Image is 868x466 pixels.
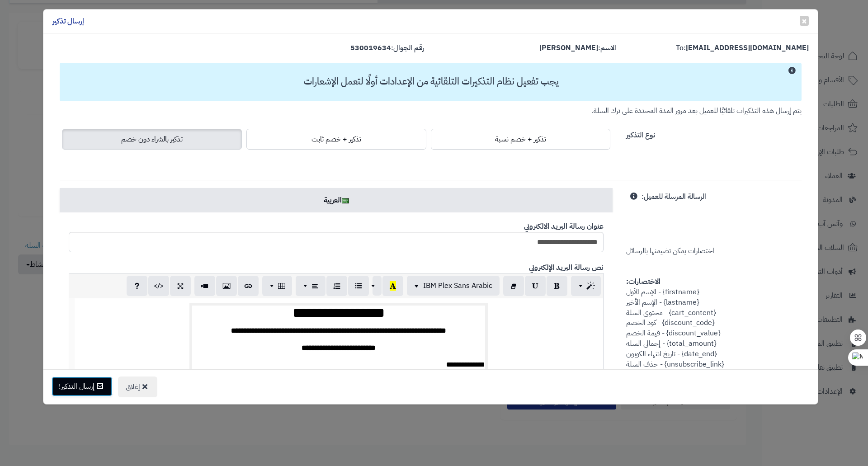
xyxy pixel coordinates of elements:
[311,134,361,145] span: تذكير + خصم ثابت
[342,198,349,203] img: ar.png
[529,262,604,273] b: نص رسالة البريد الإلكتروني
[539,42,598,53] strong: [PERSON_NAME]
[592,105,802,116] small: يتم إرسال هذه التذكيرات تلقائيًا للعميل بعد مرور المدة المحددة على ترك السلة.
[52,16,84,27] h4: إرسال تذكير
[52,377,113,396] button: إرسال التذكير!
[495,134,546,145] span: تذكير + خصم نسبة
[626,127,655,141] label: نوع التذكير
[350,43,424,53] label: رقم الجوال:
[626,191,725,380] span: اختصارات يمكن تضيمنها بالرسائل {firstname} - الإسم الأول {lastname} - الإسم الأخير {cart_content}...
[676,43,809,53] label: To:
[642,188,706,202] label: الرسالة المرسلة للعميل:
[60,188,613,212] a: العربية
[539,43,616,53] label: الاسم:
[686,42,809,53] strong: [EMAIL_ADDRESS][DOMAIN_NAME]
[626,276,660,287] strong: الاختصارات:
[423,280,492,291] span: IBM Plex Sans Arabic
[350,42,391,53] strong: 530019634
[118,377,157,397] button: إغلاق
[121,134,183,145] span: تذكير بالشراء دون خصم
[64,76,798,87] h3: يجب تفعيل نظام التذكيرات التلقائية من الإعدادات أولًا لتعمل الإشعارات
[802,14,807,28] span: ×
[524,221,604,232] b: عنوان رسالة البريد الالكتروني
